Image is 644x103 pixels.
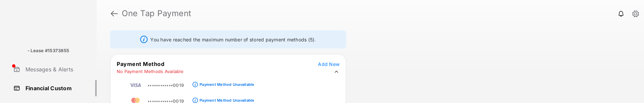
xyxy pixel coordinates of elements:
[318,61,339,67] span: Add New
[110,30,346,48] div: You have reached the maximum number of stored payment methods (5).
[148,82,184,88] span: ••••••••••••0019
[11,80,97,96] a: Financial Custom
[28,47,69,54] p: - Lease #15373855
[122,9,192,18] strong: One Tap Payment
[11,61,97,77] a: Messages & Alerts
[200,98,254,103] div: Payment Method Unavailable
[198,77,254,88] a: Payment Method Unavailable
[116,68,184,74] td: No Payment Methods Available
[318,61,339,67] button: Add New
[117,61,164,67] span: Payment Method
[200,82,254,87] div: Payment Method Unavailable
